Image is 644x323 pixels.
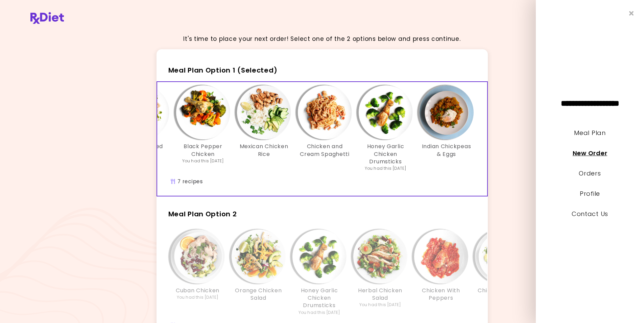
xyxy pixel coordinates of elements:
[298,143,352,158] h3: Chicken and Cream Spaghetti
[420,143,474,158] h3: Indian Chickpeas & Eggs
[228,230,289,316] div: Info - Orange Chicken Salad - Meal Plan Option 2
[168,65,278,75] span: Meal Plan Option 1 (Selected)
[234,85,294,171] div: Info - Mexican Chicken Rice - Meal Plan Option 1 (Selected)
[365,165,407,171] div: You had this [DATE]
[573,149,607,157] a: New Order
[353,287,407,302] h3: Herbal Chicken Salad
[475,287,529,302] h3: Chicken Cilantro Rice
[416,85,477,171] div: Info - Indian Chickpeas & Eggs - Meal Plan Option 1 (Selected)
[414,287,468,302] h3: Chicken With Peppers
[572,210,608,218] a: Contact Us
[350,230,411,316] div: Info - Herbal Chicken Salad - Meal Plan Option 2
[176,143,230,158] h3: Black Pepper Chicken
[173,85,234,171] div: Info - Black Pepper Chicken - Meal Plan Option 1 (Selected)
[176,287,219,294] h3: Cuban Chicken
[355,85,416,171] div: Info - Honey Garlic Chicken Drumsticks - Meal Plan Option 1 (Selected)
[580,189,600,198] a: Profile
[292,287,347,309] h3: Honey Garlic Chicken Drumsticks
[182,158,224,164] div: You had this [DATE]
[289,230,350,316] div: Info - Honey Garlic Chicken Drumsticks - Meal Plan Option 2
[232,287,286,302] h3: Orange Chicken Salad
[411,230,472,316] div: Info - Chicken With Peppers - Meal Plan Option 2
[168,209,237,219] span: Meal Plan Option 2
[629,10,634,17] i: Close
[294,85,355,171] div: Info - Chicken and Cream Spaghetti - Meal Plan Option 1 (Selected)
[359,302,401,308] div: You had this [DATE]
[167,230,228,316] div: Info - Cuban Chicken - Meal Plan Option 2
[237,143,291,158] h3: Mexican Chicken Rice
[177,294,219,300] div: You had this [DATE]
[30,12,64,24] img: RxDiet
[472,230,532,316] div: Info - Chicken Cilantro Rice - Meal Plan Option 2
[574,129,605,137] a: Meal Plan
[359,143,413,165] h3: Honey Garlic Chicken Drumsticks
[183,34,460,44] p: It's time to place your next order! Select one of the 2 options below and press continue.
[579,169,601,178] a: Orders
[299,309,340,316] div: You had this [DATE]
